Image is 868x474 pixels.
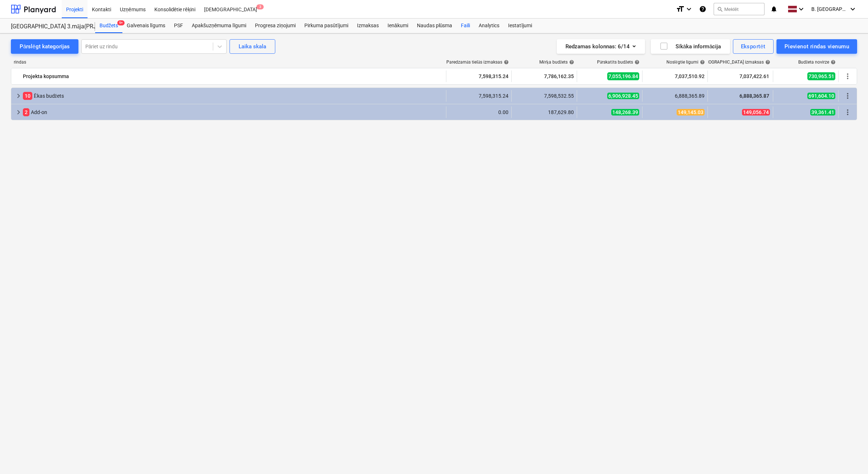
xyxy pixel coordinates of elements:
a: Izmaksas [353,19,383,33]
i: Zināšanu pamats [699,5,706,13]
i: notifications [770,5,778,13]
div: Paredzamās tiešās izmaksas [446,60,509,65]
div: [DEMOGRAPHIC_DATA] izmaksas [698,60,770,65]
button: Pievienot rindas vienumu [776,39,857,54]
button: Pārslēgt kategorijas [11,39,78,54]
span: 6,906,928.45 [607,93,639,99]
div: Noslēgtie līgumi [666,60,705,65]
a: Pirkuma pasūtījumi [300,19,353,33]
iframe: Chat Widget [832,439,868,474]
span: help [502,60,509,65]
button: Eksportēt [733,39,774,54]
span: Vairāk darbību [843,72,852,81]
span: keyboard_arrow_right [14,92,23,100]
div: Budžeta novirze [798,60,836,65]
span: 2 [23,108,29,116]
div: Eksportēt [741,42,766,51]
div: Budžets [95,19,122,33]
span: help [764,60,770,65]
div: 6,888,365.89 [645,93,705,99]
a: PSF [170,19,187,33]
span: help [568,60,574,65]
span: 9+ [117,20,125,25]
span: keyboard_arrow_right [14,108,23,117]
a: Apakšuzņēmuma līgumi [187,19,251,33]
div: 7,598,315.24 [449,70,508,82]
span: help [829,60,836,65]
div: 187,629.80 [515,109,574,115]
div: 7,786,162.35 [515,70,574,82]
div: 7,598,315.24 [449,93,508,99]
div: [GEOGRAPHIC_DATA] 3.māja(PRJ0002552) 2601767 [11,23,86,31]
div: 7,037,510.92 [645,70,705,82]
div: 0.00 [449,109,508,115]
div: rindas [11,60,447,65]
span: 149,056.74 [742,109,770,116]
a: Analytics [474,19,504,33]
div: Projekta kopsumma [23,70,443,82]
a: Galvenais līgums [122,19,170,33]
span: 7,037,422.61 [739,73,770,80]
button: Redzamas kolonnas:6/14 [557,39,645,54]
span: B. [GEOGRAPHIC_DATA] [811,6,848,12]
span: Vairāk darbību [843,108,852,117]
a: Faili [457,19,474,33]
div: Mērķa budžets [539,60,574,65]
button: Laika skala [230,39,275,54]
a: Budžets9+ [95,19,122,33]
div: Redzamas kolonnas : 6/14 [565,42,636,51]
span: 10 [23,92,32,100]
div: Ēkas budžets [23,90,443,102]
button: Meklēt [714,3,764,15]
a: Naudas plūsma [413,19,457,33]
i: keyboard_arrow_down [797,5,806,13]
a: Progresa ziņojumi [251,19,300,33]
div: 7,598,532.55 [515,93,574,99]
a: Ienākumi [383,19,413,33]
span: Vairāk darbību [843,92,852,100]
button: Sīkāka informācija [651,39,730,54]
span: 7,055,196.84 [607,72,639,80]
span: help [633,60,640,65]
span: 3 [256,4,264,9]
span: help [698,60,705,65]
div: Pārslēgt kategorijas [20,42,70,51]
span: 39,361.41 [810,109,835,116]
span: 148,268.39 [611,109,639,116]
span: 6,888,365.87 [739,93,770,99]
div: Add-on [23,106,443,118]
div: Sīkāka informācija [660,42,721,51]
i: format_size [676,5,685,13]
span: 149,145.03 [677,109,705,116]
i: keyboard_arrow_down [685,5,693,13]
span: search [717,6,723,12]
div: Laika skala [239,42,266,51]
a: Iestatījumi [504,19,536,33]
i: keyboard_arrow_down [848,5,857,13]
div: Pievienot rindas vienumu [784,42,849,51]
span: 730,965.51 [807,72,835,80]
span: 691,604.10 [807,93,835,99]
div: Pārskatīts budžets [597,60,640,65]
